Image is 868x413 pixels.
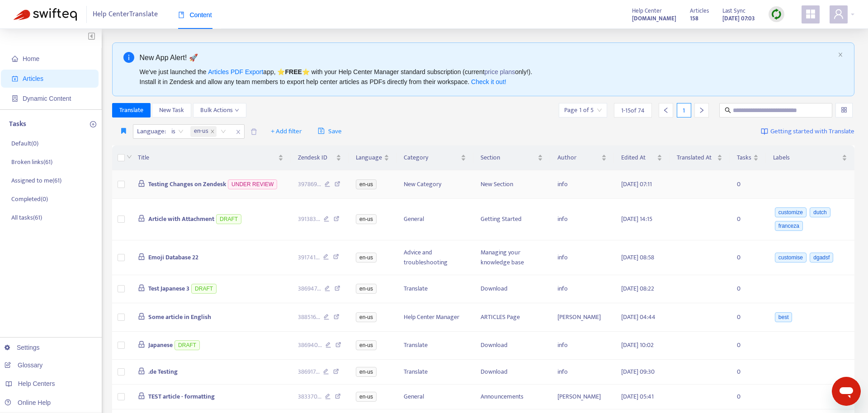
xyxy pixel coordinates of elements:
th: Edited At [614,145,670,170]
span: Help Center Translate [93,6,158,23]
td: Download [473,275,550,304]
span: Articles [690,6,709,16]
td: 0 [730,303,766,332]
span: Japanese [148,340,173,350]
span: [DATE] 08:58 [621,252,654,263]
th: Labels [766,145,854,170]
a: Check it out! [471,78,506,85]
span: TEST article - formatting [148,391,215,402]
span: appstore [805,9,816,19]
img: Swifteq [14,8,77,21]
button: saveSave [311,124,349,139]
td: 0 [730,170,766,199]
th: Translated At [670,145,730,170]
span: en-us [356,179,377,189]
img: image-link [761,128,768,135]
span: book [178,12,184,18]
div: 1 [677,103,691,117]
span: Bulk Actions [200,105,239,115]
p: Default ( 0 ) [11,139,38,148]
span: Test Japanese 3 [148,283,189,294]
span: UNDER REVIEW [228,179,277,189]
span: 386947 ... [298,284,321,294]
span: info-circle [123,52,134,63]
td: info [550,275,614,304]
a: Glossary [5,361,42,369]
td: General [396,385,473,409]
span: Content [178,11,212,19]
span: save [318,127,325,134]
span: down [127,154,132,160]
span: [DATE] 05:41 [621,391,654,402]
th: Tasks [730,145,766,170]
p: Broken links ( 61 ) [11,157,52,167]
button: Bulk Actionsdown [193,103,246,117]
strong: [DOMAIN_NAME] [632,14,676,23]
a: Settings [5,344,40,351]
b: FREE [285,68,302,75]
span: Category [404,153,459,163]
th: Zendesk ID [291,145,349,170]
span: Some article in English [148,312,211,322]
span: 386940 ... [298,340,322,350]
p: Assigned to me ( 61 ) [11,176,61,185]
span: Home [23,55,39,62]
td: 0 [730,385,766,409]
span: lock [138,313,145,320]
a: Articles PDF Export [208,68,263,75]
span: Labels [773,153,840,163]
span: delete [250,128,257,135]
span: Translate [119,105,143,115]
td: Managing your knowledge base [473,240,550,275]
span: is [171,125,184,138]
td: General [396,199,473,240]
span: DRAFT [175,340,200,350]
span: close [838,52,843,57]
span: [DATE] 07:11 [621,179,652,189]
td: info [550,170,614,199]
td: Translate [396,360,473,385]
span: user [833,9,844,19]
span: en-us [356,392,377,402]
span: Section [481,153,536,163]
span: en-us [356,253,377,263]
span: account-book [12,75,18,82]
div: New App Alert! 🚀 [140,52,835,63]
span: en-us [356,340,377,350]
span: en-us [356,312,377,322]
strong: [DATE] 07:03 [722,14,755,23]
td: Download [473,360,550,385]
span: en-us [190,126,217,137]
span: customise [775,253,807,263]
th: Category [396,145,473,170]
span: .de Testing [148,366,178,377]
span: down [235,108,239,113]
span: home [12,56,18,62]
span: Language [356,153,382,163]
span: close [232,127,244,137]
strong: 158 [690,14,698,23]
span: Testing Changes on Zendesk [148,179,226,189]
span: Article with Attachment [148,214,214,224]
span: 391741 ... [298,253,320,263]
span: lock [138,215,145,222]
span: 391383 ... [298,214,320,224]
span: [DATE] 10:02 [621,340,654,350]
span: Last Sync [722,6,745,16]
td: info [550,240,614,275]
span: en-us [194,126,208,137]
td: 0 [730,275,766,304]
span: Zendesk ID [298,153,335,163]
span: right [698,107,705,113]
span: [DATE] 08:22 [621,283,654,294]
span: Title [138,153,276,163]
span: [DATE] 04:44 [621,312,656,322]
p: Completed ( 0 ) [11,194,48,204]
a: price plans [485,68,515,75]
td: 0 [730,332,766,360]
img: sync.dc5367851b00ba804db3.png [771,9,782,20]
span: Tasks [737,153,751,163]
td: info [550,332,614,360]
td: Translate [396,275,473,304]
span: en-us [356,214,377,224]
